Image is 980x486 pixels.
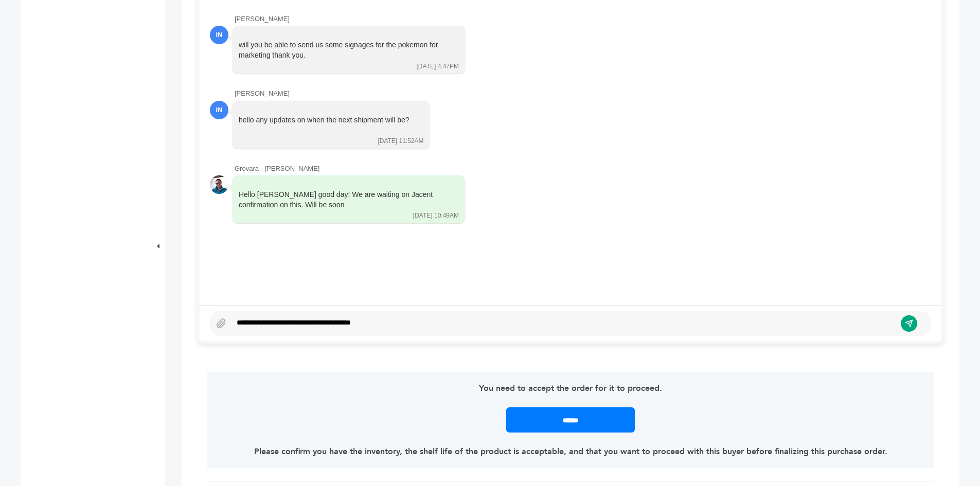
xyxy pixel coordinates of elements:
div: Grovara - [PERSON_NAME] [235,164,931,173]
div: [DATE] 10:49AM [413,211,459,220]
div: [DATE] 11:52AM [378,137,423,146]
div: IN [210,101,228,119]
div: will you be able to send us some signages for the pokemon for marketing thank you. [239,40,444,60]
p: You need to accept the order for it to proceed. [236,382,904,394]
div: IN [210,26,228,44]
div: [PERSON_NAME] [235,14,931,24]
div: Hello [PERSON_NAME] good day! We are waiting on Jacent confirmation on this. Will be soon [239,190,444,210]
div: [PERSON_NAME] [235,89,931,98]
div: [DATE] 4:47PM [417,62,459,71]
p: Please confirm you have the inventory, the shelf life of the product is acceptable, and that you ... [236,445,904,458]
div: hello any updates on when the next shipment will be? [239,115,409,135]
